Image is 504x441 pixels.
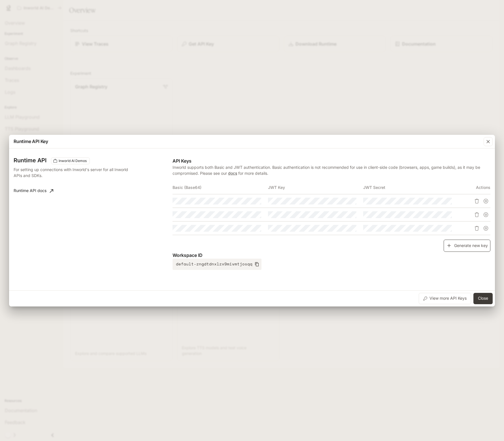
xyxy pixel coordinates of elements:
button: View more API Keys [419,293,471,304]
button: Suspend API key [481,224,490,233]
th: Actions [459,181,490,194]
p: For setting up connections with Inworld's server for all Inworld APIs and SDKs. [14,167,129,178]
p: Inworld supports both Basic and JWT authentication. Basic authentication is not recommended for u... [173,164,490,176]
button: Delete API key [472,224,481,233]
p: API Keys [173,157,490,164]
button: Delete API key [472,197,481,206]
th: JWT Secret [363,181,459,194]
button: Generate new key [444,240,490,252]
p: Workspace ID [173,252,490,259]
p: Runtime API Key [14,138,48,145]
button: Suspend API key [481,210,490,219]
span: Inworld AI Demos [56,158,89,163]
a: Runtime API docs [11,185,56,197]
button: Delete API key [472,210,481,219]
h3: Runtime API [14,157,46,163]
button: Suspend API key [481,197,490,206]
button: Close [473,293,493,304]
a: docs [228,171,237,176]
th: Basic (Base64) [173,181,268,194]
button: default-zngdtdnxlzx9mivmtjosqq [173,259,261,270]
th: JWT Key [268,181,363,194]
div: These keys will apply to your current workspace only [51,157,90,164]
